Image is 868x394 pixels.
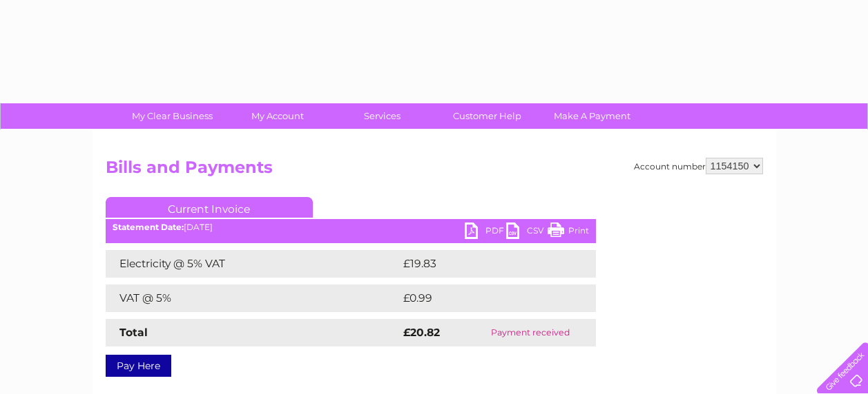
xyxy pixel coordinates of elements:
[506,222,548,242] a: CSV
[430,103,544,129] a: Customer Help
[113,222,184,232] b: Statement Date:
[106,158,763,184] h2: Bills and Payments
[106,250,400,278] td: Electricity @ 5% VAT
[106,197,313,218] a: Current Invoice
[535,103,649,129] a: Make A Payment
[465,319,595,346] td: Payment received
[115,103,229,129] a: My Clear Business
[106,284,400,312] td: VAT @ 5%
[400,250,567,278] td: £19.83
[106,355,171,377] a: Pay Here
[119,326,148,339] strong: Total
[634,158,763,174] div: Account number
[106,222,596,232] div: [DATE]
[325,103,439,129] a: Services
[403,326,440,339] strong: £20.82
[220,103,334,129] a: My Account
[400,284,564,312] td: £0.99
[465,222,506,242] a: PDF
[548,222,589,242] a: Print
